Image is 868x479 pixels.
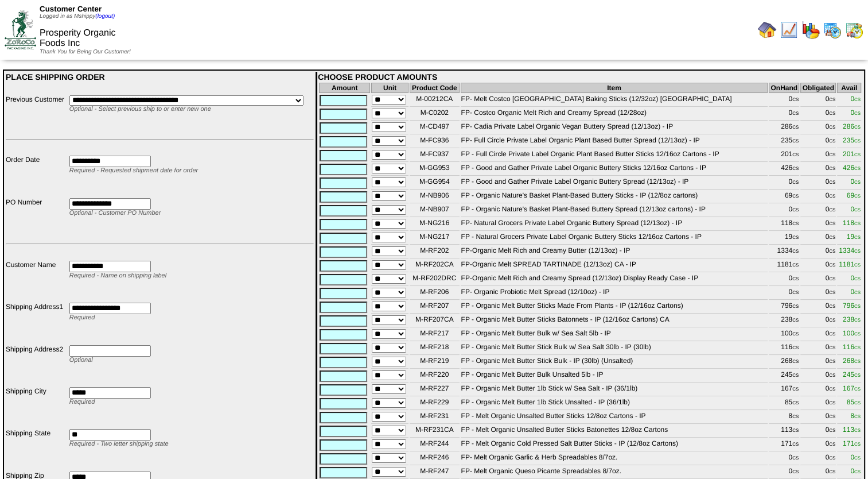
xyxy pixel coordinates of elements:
td: FP - Melt Organic Unsalted Butter Sticks 12/8oz Cartons - IP [461,411,768,424]
span: 19 [847,233,861,241]
td: 0 [800,301,836,314]
span: CS [854,207,861,213]
span: 268 [843,357,861,365]
td: 113 [769,425,799,438]
span: CS [854,276,861,281]
span: 113 [843,426,861,434]
span: CS [792,345,799,350]
td: 796 [769,301,799,314]
span: CS [792,125,799,130]
span: Logged in as Mshippy [40,13,115,20]
span: 8 [850,412,861,420]
span: 286 [843,122,861,130]
span: CS [829,152,835,157]
span: 167 [843,384,861,392]
span: CS [829,166,835,171]
span: CS [829,138,835,144]
span: 0 [850,274,861,282]
span: CS [829,235,835,240]
span: 0 [850,95,861,103]
th: Obligated [800,83,836,93]
span: 1334 [839,246,861,254]
td: FP- Costco Organic Melt Rich and Creamy Spread (12/28oz) [461,108,768,121]
span: 796 [843,302,861,310]
span: CS [829,262,835,268]
td: FP- Melt Organic Garlic & Herb Spreadables 8/7oz. [461,453,768,465]
span: Required [69,314,95,321]
td: 167 [769,384,799,396]
div: PLACE SHIPPING ORDER [6,72,314,82]
span: 0 [850,109,861,117]
span: CS [829,180,835,185]
td: FP-Organic Melt SPREAD TARTINADE (12/13oz) CA - IP [461,260,768,272]
span: 69 [847,191,861,199]
span: CS [829,111,835,116]
span: CS [829,400,835,405]
td: 118 [769,218,799,231]
span: 100 [843,329,861,337]
span: CS [854,414,861,419]
span: CS [792,194,799,199]
span: CS [792,387,799,392]
span: CS [792,428,799,433]
span: CS [854,249,861,254]
th: Amount [319,83,370,93]
td: FP - Organic Melt Butter 1lb Stick Unsalted - IP (36/1lb) [461,397,768,410]
td: M-FC936 [410,136,459,148]
th: Avail [837,83,861,93]
span: CS [854,318,861,323]
span: CS [792,235,799,240]
td: FP - Organic Nature's Basket Plant-Based Buttery Sticks - IP (12/8oz cartons) [461,191,768,203]
span: CS [854,373,861,378]
span: 0 [850,467,861,475]
span: CS [792,331,799,337]
td: 0 [769,466,799,479]
span: CS [792,276,799,281]
span: CS [854,166,861,171]
span: 235 [843,136,861,144]
td: FP - Organic Melt Butter Sticks Batonnets - IP (12/16oz Cartons) CA [461,315,768,327]
td: 0 [800,122,836,134]
span: CS [792,111,799,116]
span: 171 [843,439,861,447]
span: Customer Center [40,5,102,13]
span: CS [792,304,799,309]
td: M-FC937 [410,149,459,162]
td: M-RF229 [410,397,459,410]
td: Previous Customer [5,95,68,134]
td: 1334 [769,246,799,258]
a: (logout) [95,13,115,20]
span: CS [829,442,835,447]
td: 0 [800,411,836,424]
span: CS [854,469,861,474]
td: FP- Melt Costco [GEOGRAPHIC_DATA] Baking Sticks (12/32oz) [GEOGRAPHIC_DATA] [461,94,768,107]
td: 0 [800,232,836,245]
td: FP - Organic Melt Butter Stick Bulk - IP (30lb) (Unsalted) [461,356,768,369]
span: CS [854,194,861,199]
td: M-RF220 [410,370,459,383]
span: 0 [850,205,861,213]
td: 0 [800,384,836,396]
span: CS [854,400,861,405]
td: 0 [769,273,799,286]
td: M-CD497 [410,122,459,134]
td: 0 [800,356,836,369]
span: CS [854,235,861,240]
td: 85 [769,397,799,410]
td: FP- Natural Grocers Private Label Organic Buttery Spread (12/13oz) - IP [461,218,768,231]
td: 0 [800,94,836,107]
span: CS [792,207,799,213]
span: CS [792,262,799,268]
td: 426 [769,163,799,176]
span: CS [854,290,861,295]
span: CS [854,455,861,461]
span: 0 [850,288,861,296]
td: 0 [769,108,799,121]
span: CS [792,373,799,378]
td: M-RF231CA [410,425,459,438]
span: CS [792,400,799,405]
td: FP - Organic Melt Butter Bulk w/ Sea Salt 5lb - IP [461,329,768,341]
td: Customer Name [5,260,68,301]
td: FP- Cadia Private Label Organic Vegan Buttery Spread (12/13oz) - IP [461,122,768,134]
span: Required - Requested shipment date for order [69,167,198,174]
